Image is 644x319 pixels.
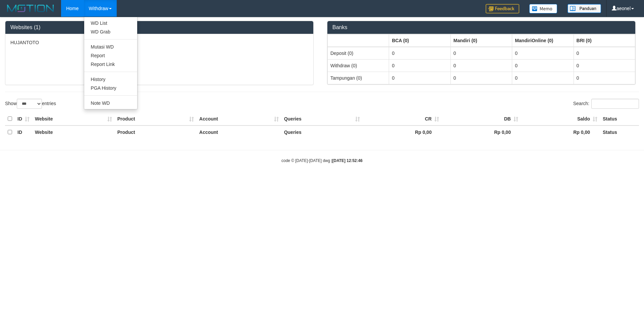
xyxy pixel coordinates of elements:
[15,126,32,139] th: ID
[363,112,442,126] th: CR
[591,99,639,109] input: Search:
[197,112,281,126] th: Account
[84,43,137,51] a: Mutasi WD
[529,4,557,13] img: Button%20Memo.svg
[328,47,389,60] td: Deposit (0)
[328,59,389,72] td: Withdraw (0)
[442,126,521,139] th: Rp 0,00
[389,47,450,60] td: 0
[568,4,601,13] img: panduan.png
[115,126,197,139] th: Product
[281,158,363,163] small: code © [DATE]-[DATE] dwg |
[5,99,56,109] label: Show entries
[600,112,639,126] th: Status
[84,51,137,60] a: Report
[389,34,450,47] th: Group: activate to sort column ascending
[15,112,32,126] th: ID
[281,112,363,126] th: Queries
[84,60,137,69] a: Report Link
[512,34,574,47] th: Group: activate to sort column ascending
[574,34,635,47] th: Group: activate to sort column ascending
[84,99,137,107] a: Note WD
[521,112,600,126] th: Saldo
[442,112,521,126] th: DB
[84,84,137,92] a: PGA History
[10,39,308,46] p: HUJANTOTO
[84,19,137,27] a: WD List
[281,126,363,139] th: Queries
[17,99,42,109] select: Showentries
[512,72,574,84] td: 0
[521,126,600,139] th: Rp 0,00
[84,27,137,36] a: WD Grab
[332,158,363,163] strong: [DATE] 12:52:46
[574,72,635,84] td: 0
[574,47,635,60] td: 0
[115,112,197,126] th: Product
[486,4,519,13] img: Feedback.jpg
[32,126,115,139] th: Website
[512,59,574,72] td: 0
[389,72,450,84] td: 0
[197,126,281,139] th: Account
[5,3,56,13] img: MOTION_logo.png
[84,75,137,84] a: History
[450,47,512,60] td: 0
[389,59,450,72] td: 0
[450,59,512,72] td: 0
[600,126,639,139] th: Status
[363,126,442,139] th: Rp 0,00
[450,72,512,84] td: 0
[328,72,389,84] td: Tampungan (0)
[450,34,512,47] th: Group: activate to sort column ascending
[32,112,115,126] th: Website
[574,59,635,72] td: 0
[332,24,630,30] h3: Banks
[10,24,308,30] h3: Websites (1)
[328,34,389,47] th: Group: activate to sort column ascending
[512,47,574,60] td: 0
[573,99,639,109] label: Search:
